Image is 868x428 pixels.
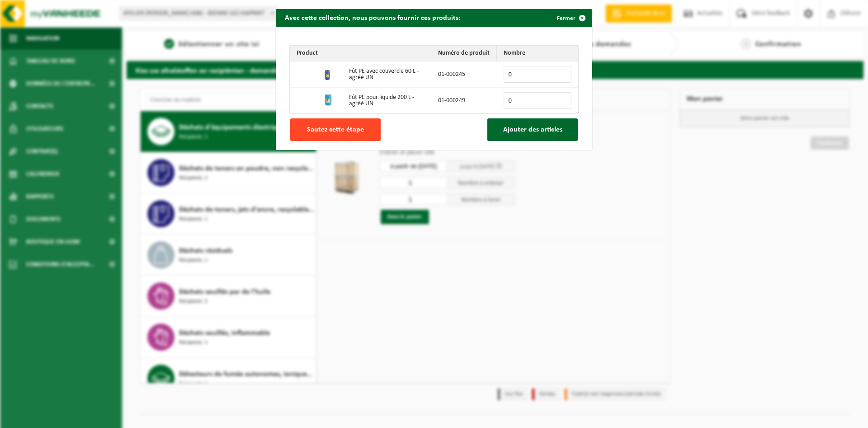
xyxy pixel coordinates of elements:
span: Ajouter des articles [503,126,562,133]
td: Fût PE avec couvercle 60 L - agréé UN [342,61,431,88]
td: Fût PE pour liquide 200 L - agréé UN [342,88,431,113]
td: 01-000245 [431,61,497,88]
button: Fermer [550,9,591,27]
th: Product [290,46,431,61]
button: Ajouter des articles [487,118,578,141]
h2: Avec cette collection, nous pouvons fournir ces produits: [276,9,469,26]
td: 01-000249 [431,88,497,113]
th: Numéro de produit [431,46,497,61]
img: 01-000249 [321,93,335,107]
button: Sautez cette étape [290,118,381,141]
img: 01-000245 [321,66,335,81]
span: Sautez cette étape [307,126,364,133]
th: Nombre [497,46,578,61]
